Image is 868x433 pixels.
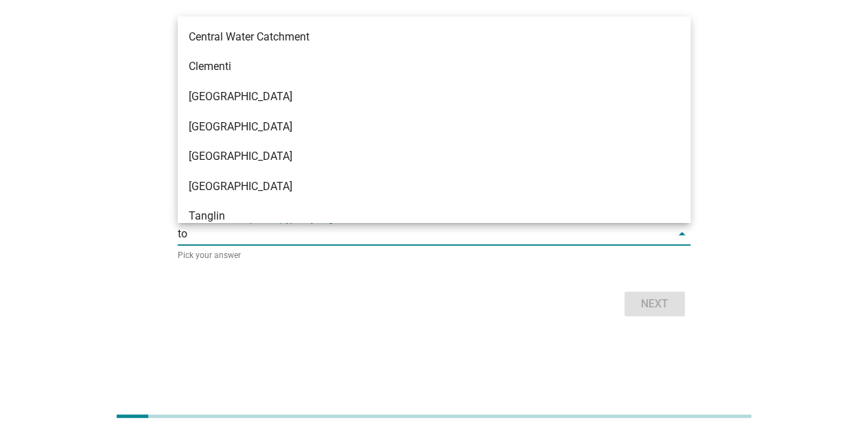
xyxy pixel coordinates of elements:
i: arrow_drop_down [674,226,690,242]
div: [GEOGRAPHIC_DATA] [189,89,638,105]
input: This is an auto complete list, type anything [178,223,671,245]
div: [GEOGRAPHIC_DATA] [189,148,638,165]
div: [GEOGRAPHIC_DATA] [189,178,638,195]
div: Clementi [189,58,638,75]
div: Central Water Catchment [189,29,638,45]
div: Tanglin [189,208,638,224]
div: Pick your answer [178,250,690,260]
div: [GEOGRAPHIC_DATA] [189,119,638,135]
